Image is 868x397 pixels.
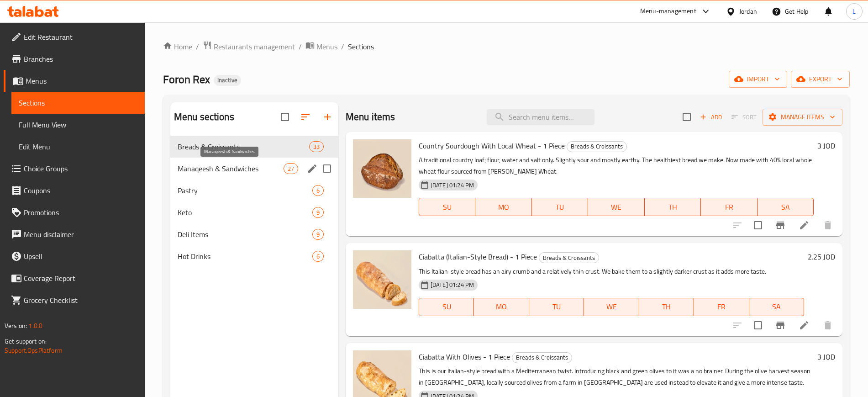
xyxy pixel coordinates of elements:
span: Coverage Report [24,273,137,284]
button: TH [639,298,694,316]
span: Breads & Croissants [512,352,572,363]
span: SA [753,300,800,313]
div: Breads & Croissants [567,141,627,152]
a: Menus [4,70,145,92]
h6: 3 JOD [817,350,835,363]
p: A traditional country loaf; flour, water and salt only. Slightly sour and mostly earthy. The heal... [419,154,814,177]
span: import [736,74,780,85]
span: Breads & Croissants [178,141,309,152]
button: SA [758,198,814,216]
span: Select section first [726,110,763,124]
span: Foron Rex [163,69,210,90]
button: MO [474,298,529,316]
span: Breads & Croissants [539,253,599,263]
button: import [729,71,787,88]
span: Ciabatta (Italian-Style Bread) - 1 Piece [419,250,537,264]
a: Grocery Checklist [4,289,145,311]
span: SA [761,201,810,214]
a: Menus [305,41,337,53]
span: Country Sourdough With Local Wheat - 1 Piece [419,139,565,153]
div: Keto9 [170,201,338,223]
span: L [852,6,856,16]
span: WE [588,300,635,313]
span: Grocery Checklist [24,295,137,306]
span: Add [699,112,723,122]
a: Upsell [4,245,145,267]
button: delete [817,214,839,236]
span: Select section [677,107,696,127]
img: Ciabatta (Italian-Style Bread) - 1 Piece [353,250,411,309]
button: WE [584,298,639,316]
span: Branches [24,53,137,64]
a: Choice Groups [4,158,145,180]
div: Deli Items9 [170,223,338,245]
span: MO [478,300,525,313]
a: Support.OpsPlatform [5,344,63,356]
span: 6 [313,186,323,195]
span: Select to update [748,316,768,335]
span: TH [648,201,697,214]
button: Add section [316,106,338,128]
span: Deli Items [178,229,312,240]
button: FR [701,198,757,216]
div: Keto [178,207,312,218]
span: 33 [310,143,323,151]
div: items [312,251,324,262]
a: Edit Menu [11,136,145,158]
span: Edit Restaurant [24,32,137,42]
span: Version: [5,320,27,332]
span: Ciabatta With Olives - 1 Piece [419,350,510,364]
a: Branches [4,48,145,70]
span: Promotions [24,207,137,218]
a: Coupons [4,180,145,201]
span: export [798,74,842,85]
span: Full Menu View [19,119,137,130]
span: Inactive [214,76,241,84]
span: Breads & Croissants [567,141,626,152]
a: Home [163,41,192,52]
p: This is our Italian-style bread with a Mediterranean twist. Introducing black and green olives to... [419,365,814,388]
a: Sections [11,92,145,114]
div: items [309,141,324,152]
span: Select to update [748,216,768,235]
span: Edit Menu [19,141,137,152]
button: FR [694,298,749,316]
span: Get support on: [5,335,47,347]
button: MO [475,198,531,216]
span: TH [643,300,690,313]
button: Branch-specific-item [769,214,791,236]
button: Manage items [763,109,842,126]
span: Sections [19,97,137,108]
a: Restaurants management [203,41,295,53]
span: Coupons [24,185,137,196]
div: Breads & Croissants33 [170,136,338,158]
button: WE [588,198,644,216]
h2: Menu items [346,110,395,124]
input: search [487,109,594,125]
h6: 2.25 JOD [808,250,835,263]
nav: breadcrumb [163,41,850,53]
span: Restaurants management [214,41,295,52]
span: FR [705,201,753,214]
span: TU [533,300,580,313]
a: Edit menu item [799,320,810,331]
span: Add item [696,110,726,124]
div: Inactive [214,75,241,86]
span: Pastry [178,185,312,196]
div: Jordan [739,6,757,16]
div: Breads & Croissants [512,352,572,363]
span: Select all sections [275,107,295,127]
li: / [299,41,302,52]
span: Manaqeesh & Sandwiches [178,163,284,174]
div: Manaqeesh & Sandwiches27edit [170,158,338,180]
button: TU [529,298,584,316]
div: Hot Drinks6 [170,245,338,267]
div: Menu-management [640,6,696,17]
span: 1.0.0 [28,320,42,332]
button: edit [305,162,319,175]
div: items [312,229,324,240]
button: TU [532,198,588,216]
